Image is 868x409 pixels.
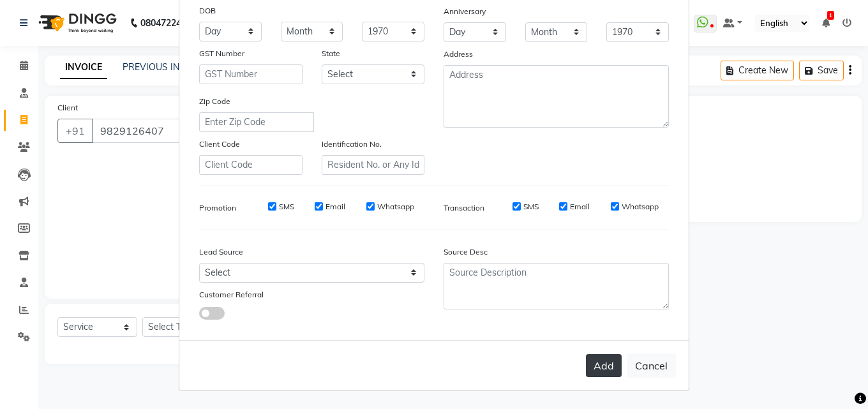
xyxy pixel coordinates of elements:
[279,201,294,212] label: SMS
[199,138,240,150] label: Client Code
[523,201,539,212] label: SMS
[199,112,314,132] input: Enter Zip Code
[444,48,473,60] label: Address
[322,138,382,150] label: Identification No.
[199,48,244,59] label: GST Number
[199,96,230,107] label: Zip Code
[570,201,590,212] label: Email
[627,353,676,378] button: Cancel
[199,5,216,17] label: DOB
[377,201,414,212] label: Whatsapp
[199,202,236,214] label: Promotion
[325,201,345,212] label: Email
[444,246,488,258] label: Source Desc
[199,289,264,301] label: Customer Referral
[444,202,484,214] label: Transaction
[322,48,340,59] label: State
[622,201,659,212] label: Whatsapp
[322,155,425,175] input: Resident No. or Any Id
[199,64,303,84] input: GST Number
[586,354,622,377] button: Add
[199,246,243,258] label: Lead Source
[199,155,303,175] input: Client Code
[444,6,486,17] label: Anniversary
